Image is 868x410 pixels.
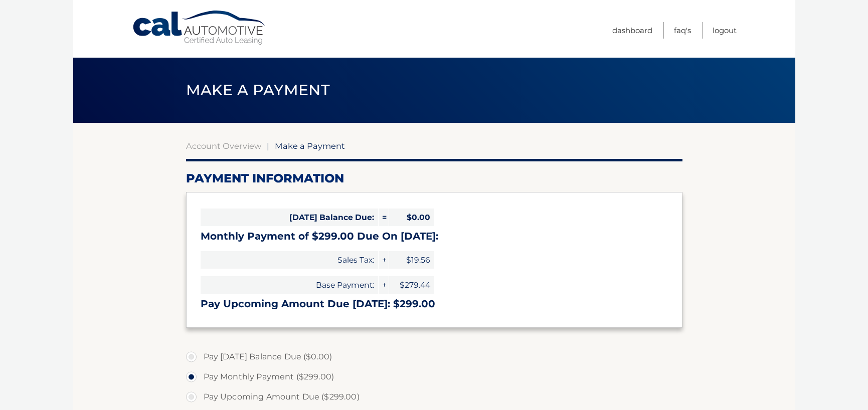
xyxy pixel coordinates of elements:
span: [DATE] Balance Due: [201,209,378,226]
span: Sales Tax: [201,251,378,269]
span: $279.44 [389,276,434,294]
span: + [379,276,389,294]
a: FAQ's [674,22,691,39]
span: $0.00 [389,209,434,226]
span: Make a Payment [186,81,330,99]
a: Dashboard [612,22,652,39]
a: Logout [713,22,737,39]
h2: Payment Information [186,171,682,186]
span: Base Payment: [201,276,378,294]
span: = [379,209,389,226]
span: Make a Payment [275,141,345,151]
label: Pay [DATE] Balance Due ($0.00) [186,347,682,367]
h3: Monthly Payment of $299.00 Due On [DATE]: [201,230,668,243]
span: $19.56 [389,251,434,269]
label: Pay Monthly Payment ($299.00) [186,367,682,387]
a: Cal Automotive [132,10,267,46]
a: Account Overview [186,141,261,151]
label: Pay Upcoming Amount Due ($299.00) [186,387,682,407]
span: + [379,251,389,269]
h3: Pay Upcoming Amount Due [DATE]: $299.00 [201,298,668,310]
span: | [267,141,269,151]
